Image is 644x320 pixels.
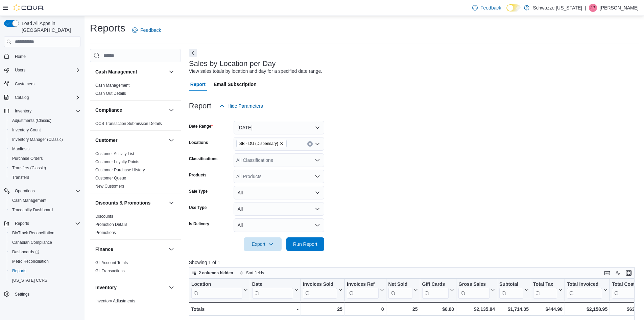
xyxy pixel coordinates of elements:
span: Inventory Manager (Classic) [9,135,80,144]
div: Finance [90,259,181,278]
button: Adjustments (Classic) [7,116,83,125]
button: Transfers (Classic) [7,163,83,173]
div: Jimmy Peters [589,4,597,12]
button: Cash Management [7,196,83,205]
button: Traceabilty Dashboard [7,205,83,215]
a: Customers [12,80,37,88]
a: GL Transactions [95,269,125,273]
button: BioTrack Reconciliation [7,228,83,238]
a: OCS Transaction Submission Details [95,121,162,126]
span: Cash Out Details [95,91,126,96]
div: Gross Sales [458,281,490,288]
span: BioTrack Reconciliation [12,230,54,236]
h3: Sales by Location per Day [189,60,276,68]
h1: Reports [90,21,125,35]
button: Customers [1,79,83,89]
button: Customer [167,136,175,144]
div: $444.90 [533,305,563,313]
button: Purchase Orders [7,154,83,163]
span: Purchase Orders [9,154,80,163]
button: Hide Parameters [217,99,266,113]
div: $2,135.84 [458,305,495,313]
button: Invoices Ref [347,281,384,299]
a: Discounts [95,214,113,219]
span: Inventory Adjustments [95,298,135,304]
span: Reports [9,267,80,275]
div: $1,714.05 [499,305,529,313]
span: Promotions [95,230,116,235]
button: Date [252,281,299,299]
span: Customer Loyalty Points [95,159,139,165]
button: Keyboard shortcuts [603,269,611,277]
span: BioTrack Reconciliation [9,229,80,237]
button: Open list of options [315,157,320,163]
button: Inventory Manager (Classic) [7,135,83,144]
div: Invoices Ref [347,281,378,288]
div: Compliance [90,120,181,130]
span: GL Account Totals [95,260,128,265]
a: Metrc Reconciliation [9,257,51,265]
button: Sort fields [237,269,267,277]
span: Adjustments (Classic) [12,118,51,123]
span: Transfers (Classic) [9,164,80,172]
h3: Compliance [95,107,122,113]
div: Location [191,281,242,288]
button: Inventory [95,284,166,291]
button: Inventory [1,106,83,116]
a: Adjustments (Classic) [9,116,54,125]
span: OCS Transaction Submission Details [95,121,162,126]
span: SB - DU (Dispensary) [236,140,287,147]
h3: Inventory [95,284,117,291]
span: Cash Management [9,196,80,205]
div: Date [252,281,293,299]
button: [DATE] [234,121,324,134]
button: Open list of options [315,174,320,179]
button: 2 columns hidden [189,269,236,277]
span: Settings [12,290,80,298]
button: Net Sold [388,281,418,299]
span: Home [12,52,80,60]
span: Metrc Reconciliation [9,257,80,265]
a: [US_STATE] CCRS [9,276,50,284]
button: Operations [12,187,38,195]
a: Inventory Manager (Classic) [9,135,66,144]
button: Compliance [95,107,166,113]
span: Feedback [140,27,161,34]
span: Users [12,66,80,74]
button: Inventory [167,283,175,292]
span: Manifests [9,145,80,153]
button: All [234,202,324,216]
button: Location [191,281,248,299]
a: Inventory Count [9,126,44,134]
a: Canadian Compliance [9,238,55,247]
button: Export [244,237,282,251]
span: Reports [12,219,80,228]
div: $0.00 [422,305,454,313]
span: Inventory Count [12,127,41,133]
button: Metrc Reconciliation [7,257,83,266]
button: Gross Sales [458,281,495,299]
button: Next [189,49,197,57]
a: Transfers (Classic) [9,164,49,172]
img: Cova [14,4,44,11]
button: Catalog [1,93,83,102]
div: Gift Card Sales [422,281,449,299]
span: Cash Management [12,198,46,203]
div: Date [252,281,293,288]
span: Canadian Compliance [9,238,80,247]
a: Customer Activity List [95,151,134,156]
p: Showing 1 of 1 [189,259,639,266]
span: [US_STATE] CCRS [12,278,47,283]
button: Finance [95,246,166,253]
div: Invoices Ref [347,281,378,299]
span: Customers [12,80,80,88]
div: Total Invoiced [567,281,602,299]
a: Traceabilty Dashboard [9,206,55,214]
div: Invoices Sold [303,281,337,299]
a: Feedback [470,1,504,15]
span: New Customers [95,184,124,189]
span: Hide Parameters [228,103,263,109]
span: Operations [15,188,35,194]
button: Settings [1,289,83,299]
a: Feedback [129,23,164,37]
